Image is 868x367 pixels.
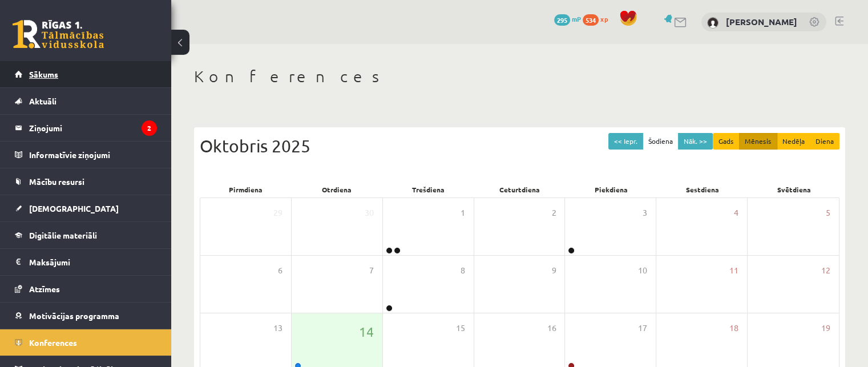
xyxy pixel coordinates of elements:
[29,203,119,213] span: [DEMOGRAPHIC_DATA]
[29,69,58,79] span: Sākums
[547,322,556,334] span: 16
[15,142,157,168] a: Informatīvie ziņojumi
[15,303,157,329] a: Motivācijas programma
[142,120,157,136] i: 2
[29,284,60,294] span: Atzīmes
[726,16,797,27] a: [PERSON_NAME]
[657,182,748,197] div: Sestdiena
[369,264,374,277] span: 7
[554,14,570,26] span: 295
[821,322,830,334] span: 19
[382,182,474,197] div: Trešdiena
[729,264,738,277] span: 11
[572,14,581,23] span: mP
[13,20,104,49] a: Rīgas 1. Tālmācības vidusskola
[713,133,740,150] button: Gads
[365,207,374,219] span: 30
[15,115,157,141] a: Ziņojumi2
[551,207,556,219] span: 2
[194,67,845,86] h1: Konferences
[359,322,374,341] span: 14
[643,207,647,219] span: 3
[810,133,839,150] button: Diena
[456,322,465,334] span: 15
[566,182,657,197] div: Piekdiena
[461,264,465,277] span: 8
[583,14,599,26] span: 534
[273,207,282,219] span: 29
[826,207,830,219] span: 5
[29,142,157,168] legend: Informatīvie ziņojumi
[638,322,647,334] span: 17
[29,96,56,106] span: Aktuāli
[15,329,157,356] a: Konferences
[200,133,839,159] div: Oktobris 2025
[291,182,382,197] div: Otrdiena
[29,115,157,141] legend: Ziņojumi
[15,276,157,302] a: Atzīmes
[29,310,119,321] span: Motivācijas programma
[608,133,643,150] button: << Iepr.
[777,133,810,150] button: Nedēļa
[734,207,738,219] span: 4
[15,88,157,114] a: Aktuāli
[821,264,830,277] span: 12
[278,264,282,277] span: 6
[461,207,465,219] span: 1
[200,182,291,197] div: Pirmdiena
[551,264,556,277] span: 9
[739,133,777,150] button: Mēnesis
[678,133,713,150] button: Nāk. >>
[15,61,157,87] a: Sākums
[15,249,157,275] a: Maksājumi
[474,182,565,197] div: Ceturtdiena
[554,14,581,23] a: 295 mP
[15,195,157,221] a: [DEMOGRAPHIC_DATA]
[748,182,839,197] div: Svētdiena
[273,322,282,334] span: 13
[29,249,157,275] legend: Maksājumi
[729,322,738,334] span: 18
[707,17,718,29] img: Aleksandrija Līduma
[29,230,97,240] span: Digitālie materiāli
[638,264,647,277] span: 10
[643,133,679,150] button: Šodiena
[29,176,84,187] span: Mācību resursi
[583,14,613,23] a: 534 xp
[600,14,608,23] span: xp
[15,222,157,248] a: Digitālie materiāli
[29,337,77,348] span: Konferences
[15,168,157,195] a: Mācību resursi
